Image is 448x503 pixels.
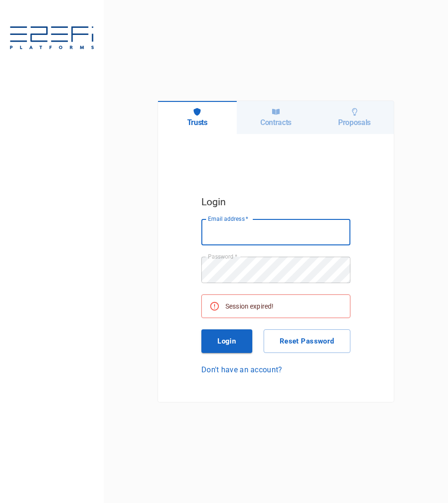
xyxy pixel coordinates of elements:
[9,26,94,51] img: E2EFiPLATFORMS-7f06cbf9.svg
[225,298,274,315] div: Session expired!
[201,364,350,375] a: Don't have an account?
[208,215,249,223] label: Email address
[208,252,237,260] label: Password
[187,118,207,127] h6: Trusts
[338,118,371,127] h6: Proposals
[201,194,350,210] h5: Login
[260,118,291,127] h6: Contracts
[264,329,350,353] button: Reset Password
[201,329,252,353] button: Login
